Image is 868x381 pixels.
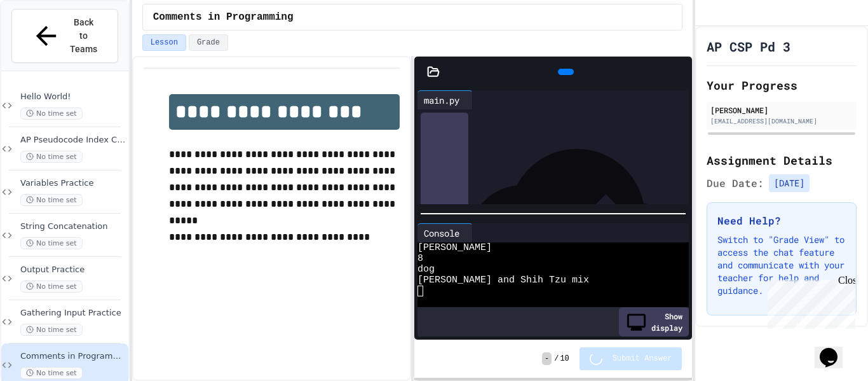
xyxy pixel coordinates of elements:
span: No time set [20,194,83,206]
div: [EMAIL_ADDRESS][DOMAIN_NAME] [710,116,853,126]
span: Gathering Input Practice [20,308,126,319]
span: [DATE] [769,174,810,192]
span: 8 [417,253,423,264]
button: Lesson [142,34,186,51]
span: / [554,354,559,364]
p: Switch to "Grade View" to access the chat feature and communicate with your teacher for help and ... [717,233,846,297]
span: Due Date: [707,176,764,191]
button: Grade [189,34,228,51]
h2: Assignment Details [707,151,857,169]
h1: AP CSP Pd 3 [707,38,790,55]
span: Submit Answer [613,354,672,364]
span: AP Pseudocode Index Card Assignment [20,135,126,146]
span: No time set [20,237,83,249]
div: Show display [619,307,689,336]
span: Hello World! [20,92,126,102]
h3: Need Help? [717,213,846,228]
span: [PERSON_NAME] [417,242,492,253]
span: dog [417,264,435,275]
iframe: chat widget [763,275,855,329]
span: No time set [20,107,83,120]
span: [PERSON_NAME] and Shih Tzu mix [417,275,589,286]
span: Output Practice [20,265,126,275]
span: Back to Teams [69,16,98,56]
span: String Concatenation [20,221,126,232]
span: No time set [20,367,83,379]
span: Comments in Programming [153,10,294,25]
div: Console [417,226,466,240]
iframe: chat widget [815,330,855,368]
div: main.py [417,94,466,107]
span: No time set [20,324,83,336]
span: No time set [20,151,83,163]
span: No time set [20,281,83,293]
span: 10 [560,354,569,364]
div: Chat with us now!Close [5,5,88,81]
span: Comments in Programming [20,351,126,362]
span: Variables Practice [20,178,126,189]
div: [PERSON_NAME] [710,104,853,116]
h2: Your Progress [707,76,857,94]
div: History [421,113,468,330]
span: - [542,352,552,365]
